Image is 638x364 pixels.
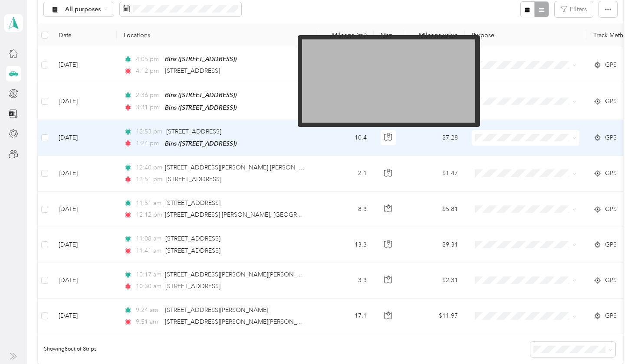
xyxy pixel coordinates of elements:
th: Purpose [465,23,586,47]
td: $9.31 [404,227,465,263]
span: 12:12 pm [136,210,161,220]
span: GPS [605,97,617,106]
span: [STREET_ADDRESS] [165,67,220,75]
td: [DATE] [52,47,117,83]
span: All purposes [65,6,101,13]
span: 9:51 am [136,317,161,327]
td: [DATE] [52,227,117,263]
td: 3.3 [316,263,374,299]
span: [STREET_ADDRESS] [165,283,220,290]
span: Showing 8 out of 8 trips [38,345,96,353]
td: $2.31 [404,263,465,299]
td: [DATE] [52,263,117,299]
span: 10:30 am [136,282,161,291]
iframe: Everlance-gr Chat Button Frame [589,315,638,364]
span: Bins ([STREET_ADDRESS]) [165,104,237,111]
span: GPS [605,169,617,178]
span: [STREET_ADDRESS] [166,175,221,183]
span: Bins ([STREET_ADDRESS]) [165,55,237,62]
td: [DATE] [52,192,117,227]
span: [STREET_ADDRESS][PERSON_NAME] [165,306,268,314]
span: 11:51 am [136,198,161,208]
td: [DATE] [52,156,117,192]
span: GPS [605,205,617,214]
td: $7.28 [404,120,465,156]
span: 9:24 am [136,305,161,315]
span: [STREET_ADDRESS][PERSON_NAME][PERSON_NAME] [165,271,316,278]
span: 11:08 am [136,234,161,244]
span: GPS [605,276,617,285]
td: $5.81 [404,192,465,227]
td: $11.97 [404,299,465,334]
span: [STREET_ADDRESS] [165,247,220,254]
img: minimap [302,39,475,123]
td: 13.3 [316,227,374,263]
td: [DATE] [52,299,117,334]
span: 12:40 pm [136,163,161,172]
td: [DATE] [52,120,117,156]
span: [STREET_ADDRESS][PERSON_NAME][PERSON_NAME] [165,318,316,325]
span: [STREET_ADDRESS] [166,128,221,135]
span: 4:12 pm [136,66,161,76]
span: 1:24 pm [136,139,161,148]
th: Date [52,23,117,47]
span: GPS [605,311,617,321]
th: Locations [117,23,316,47]
span: GPS [605,133,617,143]
span: Bins ([STREET_ADDRESS]) [165,140,237,147]
span: [STREET_ADDRESS] [PERSON_NAME], [GEOGRAPHIC_DATA], [GEOGRAPHIC_DATA] [165,211,402,218]
span: 4:05 pm [136,55,161,64]
span: Bins ([STREET_ADDRESS]) [165,91,237,98]
span: 12:51 pm [136,175,162,184]
td: 2.1 [316,156,374,192]
td: 10.4 [316,120,374,156]
span: GPS [605,60,617,70]
td: 17.1 [316,299,374,334]
span: GPS [605,240,617,250]
th: Mileage value [404,23,465,47]
span: 10:17 am [136,270,161,279]
span: [STREET_ADDRESS] [165,235,220,242]
th: Map [374,23,404,47]
td: $1.47 [404,156,465,192]
span: [STREET_ADDRESS] [165,199,220,207]
span: 12:53 pm [136,127,162,136]
td: 8.3 [316,192,374,227]
button: Filters [555,1,593,17]
td: [DATE] [52,83,117,120]
span: 3:31 pm [136,103,161,112]
span: 2:36 pm [136,91,161,100]
span: 11:41 am [136,246,161,256]
span: [STREET_ADDRESS][PERSON_NAME] [PERSON_NAME], [GEOGRAPHIC_DATA], [GEOGRAPHIC_DATA] [165,164,450,171]
th: Mileage (mi) [316,23,374,47]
